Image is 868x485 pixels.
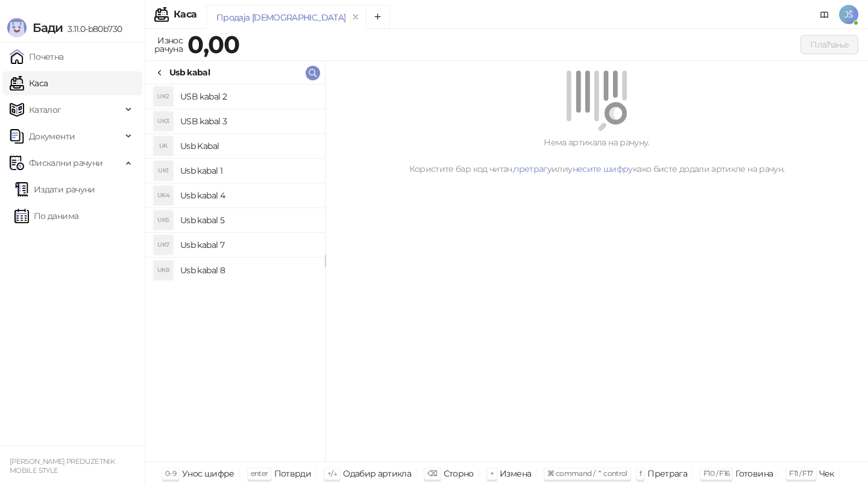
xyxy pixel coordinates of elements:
[703,469,729,478] span: F10 / F16
[735,466,773,481] div: Готовина
[165,469,176,478] span: 0-9
[63,24,122,34] span: 3.11.0-b80b730
[14,204,78,228] a: По данима
[154,161,173,180] div: UK1
[180,186,315,205] h4: Usb kabal 4
[640,469,641,478] span: f
[10,71,48,95] a: Каса
[33,21,63,35] span: Бади
[7,18,27,37] img: Logo
[14,177,95,201] a: Издати рачуни
[366,5,390,29] button: Add tab
[152,33,185,57] div: Износ рачуна
[800,35,858,54] button: Плаћање
[514,163,552,174] a: претрагу
[274,466,312,481] div: Потврди
[10,457,115,475] small: [PERSON_NAME] PREDUZETNIK MOBILE STYLE
[568,163,633,174] a: унесите шифру
[180,161,315,180] h4: Usb kabal 1
[154,112,173,131] div: UK3
[327,469,337,478] span: ↑/↓
[154,235,173,255] div: UK7
[169,66,210,79] div: Usb kabal
[180,136,315,156] h4: Usb Kabal
[547,469,627,478] span: ⌘ command / ⌃ control
[647,466,687,481] div: Претрага
[500,466,531,481] div: Измена
[154,261,173,280] div: UK8
[427,469,437,478] span: ⌫
[216,11,345,24] div: Продаја [DEMOGRAPHIC_DATA]
[815,5,834,24] a: Документација
[29,98,61,122] span: Каталог
[187,30,239,59] strong: 0,00
[839,5,858,24] span: JŠ
[180,87,315,106] h4: USB kabal 2
[145,84,325,461] div: grid
[29,124,75,148] span: Документи
[154,136,173,156] div: UK
[180,261,315,280] h4: Usb kabal 8
[182,466,234,481] div: Унос шифре
[819,466,834,481] div: Чек
[343,466,411,481] div: Одабир артикла
[789,469,813,478] span: F11 / F17
[154,186,173,205] div: UK4
[174,10,197,19] div: Каса
[251,469,268,478] span: enter
[180,112,315,131] h4: USB kabal 3
[154,87,173,106] div: UK2
[29,151,102,175] span: Фискални рачуни
[10,45,64,69] a: Почетна
[348,12,363,22] button: remove
[444,466,474,481] div: Сторно
[154,211,173,230] div: UK5
[490,469,494,478] span: +
[180,211,315,230] h4: Usb kabal 5
[340,136,854,176] div: Нема артикала на рачуну. Користите бар код читач, или како бисте додали артикле на рачун.
[180,235,315,255] h4: Usb kabal 7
